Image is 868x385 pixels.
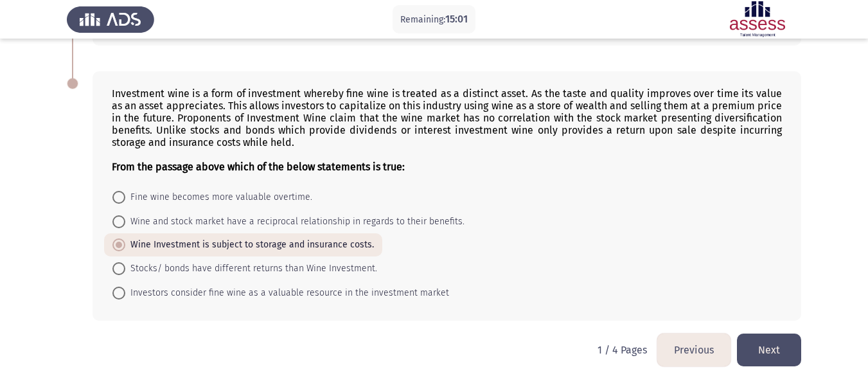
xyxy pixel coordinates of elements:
[737,334,801,366] button: load next page
[125,237,374,253] span: Wine Investment is subject to storage and insurance costs.
[125,285,449,301] span: Investors consider fine wine as a valuable resource in the investment market
[598,344,647,356] p: 1 / 4 Pages
[445,13,468,25] span: 15:01
[400,12,468,28] p: Remaining:
[125,261,377,276] span: Stocks/ bonds have different returns than Wine Investment.
[125,214,465,229] span: Wine and stock market have a reciprocal relationship in regards to their benefits.
[657,334,731,366] button: load previous page
[112,161,405,173] b: From the passage above which of the below statements is true:
[112,87,782,173] div: Investment wine is a form of investment whereby fine wine is treated as a distinct asset. As the ...
[67,1,154,37] img: Assess Talent Management logo
[125,190,312,205] span: Fine wine becomes more valuable overtime.
[714,1,801,37] img: Assessment logo of ASSESS English Language Assessment (3 Module) (Ad - IB)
